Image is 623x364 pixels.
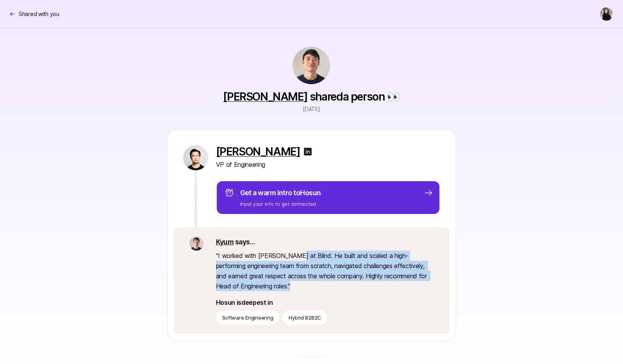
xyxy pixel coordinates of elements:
[223,90,307,103] a: [PERSON_NAME]
[216,297,434,307] p: Hosun is deepest in
[289,314,321,322] p: Hybrid B2B2C
[223,90,400,103] p: shared a person 👀
[303,104,320,114] p: [DATE]
[216,251,434,291] p: " I worked with [PERSON_NAME] at Blind. He built and scaled a high-performing engineering team fr...
[293,47,330,84] img: ACg8ocKpC0VoZxj9mtyTRzishkZZzulGsul82vhyHOUV9TksoYt49r2lLw=s160-c
[216,238,234,246] a: Kyum
[240,200,321,208] p: Input your info to get connected
[216,237,434,247] p: says...
[183,145,208,170] img: e2048556_ce17_4e48_b399_42b8aa3293ef.jpg
[600,7,614,21] button: Irina Vishnevskaya
[216,145,300,158] a: [PERSON_NAME]
[240,187,321,198] p: Get a warm intro
[600,7,613,21] img: Irina Vishnevskaya
[303,147,312,156] img: linkedin-logo
[189,237,204,251] img: ACg8ocKpC0VoZxj9mtyTRzishkZZzulGsul82vhyHOUV9TksoYt49r2lLw=s160-c
[19,9,59,19] p: Shared with you
[293,189,321,197] span: to Hosun
[216,159,440,170] p: VP of Engineering
[222,314,273,322] p: Software Engineering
